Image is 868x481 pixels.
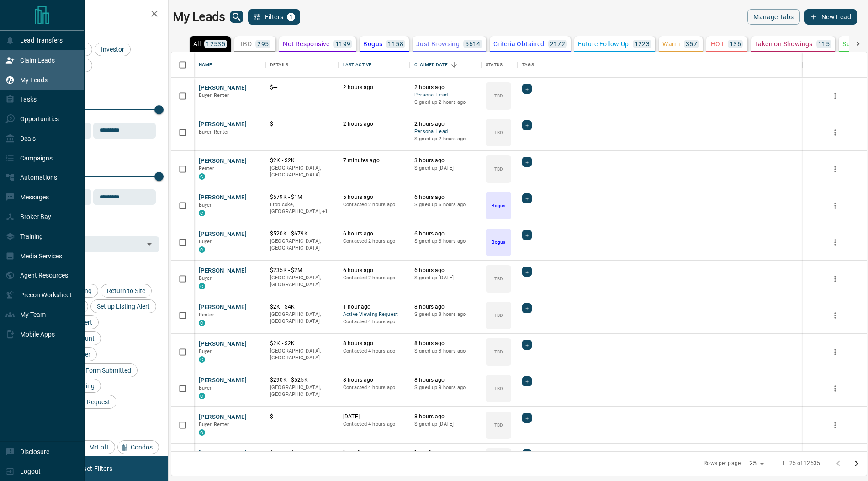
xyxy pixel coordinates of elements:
p: 136 [730,41,741,47]
p: 1223 [635,41,650,47]
p: Warm [662,41,680,47]
p: [GEOGRAPHIC_DATA], [GEOGRAPHIC_DATA] [270,347,334,362]
div: Tags [518,52,803,78]
p: Contacted 4 hours ago [343,421,405,428]
p: 2 hours ago [414,84,476,91]
p: $2K - $2K [270,340,334,347]
p: Contacted 2 hours ago [343,274,405,282]
div: condos.ca [199,429,205,436]
p: $2K - $2K [270,157,334,165]
p: 8 hours ago [414,413,476,421]
p: Bogus [363,41,382,47]
div: + [522,120,532,130]
p: Signed up 9 hours ago [414,384,476,391]
div: Investor [95,43,131,56]
p: TBD [494,275,503,282]
div: + [522,84,532,94]
p: TBD [494,129,503,136]
p: 5614 [465,41,481,47]
p: 3 hours ago [414,157,476,165]
p: Signed up 6 hours ago [414,201,476,208]
button: more [828,309,842,322]
button: Filters1 [248,9,301,25]
button: more [828,89,842,103]
div: + [522,449,532,460]
span: Personal Lead [414,91,476,99]
p: Signed up 8 hours ago [414,311,476,318]
p: $--- [270,413,334,421]
div: Status [486,52,503,78]
button: [PERSON_NAME] [199,193,247,202]
div: + [522,413,532,423]
button: Sort [448,59,460,71]
button: [PERSON_NAME] [199,84,247,92]
div: condos.ca [199,283,205,289]
button: search button [230,11,243,23]
span: 1 [288,14,294,20]
button: [PERSON_NAME] [199,376,247,385]
div: MrLoft [76,440,115,454]
p: Contacted 4 hours ago [343,347,405,355]
p: Signed up 2 hours ago [414,99,476,106]
p: 12535 [206,41,225,47]
h2: Filters [29,9,159,20]
button: [PERSON_NAME] [199,303,247,312]
p: [GEOGRAPHIC_DATA], [GEOGRAPHIC_DATA] [270,238,334,252]
p: Taken on Showings [755,41,813,47]
span: + [525,157,529,166]
p: [GEOGRAPHIC_DATA], [GEOGRAPHIC_DATA] [270,274,334,289]
button: Reset Filters [69,461,118,476]
p: 1 hour ago [343,303,405,311]
div: Tags [522,52,534,78]
p: Criteria Obtained [493,41,545,47]
span: Condos [127,444,156,451]
p: 1199 [335,41,351,47]
span: Buyer [199,239,212,245]
button: New Lead [804,9,857,25]
div: condos.ca [199,210,205,216]
span: Set up Listing Alert [94,303,153,310]
div: + [522,303,532,313]
span: Renter [199,166,214,171]
p: $--- [270,120,334,128]
span: + [525,267,529,276]
button: more [828,418,842,432]
p: 6 hours ago [343,230,405,238]
button: more [828,272,842,286]
div: Set up Listing Alert [90,299,156,313]
span: + [525,194,529,203]
span: + [525,413,529,422]
p: 5 hours ago [343,193,405,201]
p: [DATE] [343,449,405,457]
p: 6 hours ago [414,193,476,201]
p: Signed up [DATE] [414,274,476,282]
p: Toronto [270,201,334,215]
p: TBD [494,92,503,99]
p: Bogus [492,239,505,246]
span: Buyer [199,275,212,281]
p: 295 [257,41,269,47]
span: + [525,450,529,459]
p: Rows per page: [704,460,742,467]
div: Last Active [339,52,410,78]
p: 357 [686,41,697,47]
p: All [193,41,201,47]
p: Signed up 8 hours ago [414,347,476,355]
p: TBD [494,422,503,428]
span: + [525,377,529,386]
span: Renter [199,312,214,318]
p: Just Browsing [416,41,460,47]
span: + [525,304,529,313]
div: Details [265,52,339,78]
p: 2 hours ago [414,120,476,128]
span: Buyer [199,202,212,208]
div: Claimed Date [410,52,481,78]
p: $235K - $2M [270,267,334,274]
button: [PERSON_NAME] [199,413,247,422]
div: condos.ca [199,320,205,326]
p: Signed up [DATE] [414,165,476,172]
p: 7 minutes ago [343,157,405,165]
p: [DATE] [343,413,405,421]
span: Buyer [199,385,212,391]
div: + [522,230,532,240]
